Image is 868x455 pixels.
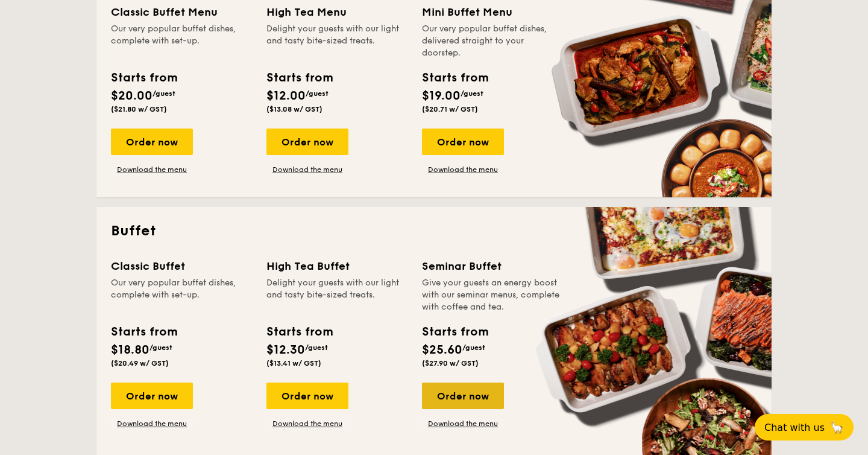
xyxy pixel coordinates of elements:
[111,221,757,241] h2: Buffet
[306,89,329,98] span: /guest
[305,343,328,352] span: /guest
[422,165,504,174] a: Download the menu
[266,277,407,313] div: Delight your guests with our light and tasty bite-sized treats.
[111,23,252,59] div: Our very popular buffet dishes, complete with set-up.
[111,89,153,103] span: $20.00
[111,4,252,21] div: Classic Buffet Menu
[422,69,488,87] div: Starts from
[422,323,488,341] div: Starts from
[422,277,563,313] div: Give your guests an energy boost with our seminar menus, complete with coffee and tea.
[461,89,483,98] span: /guest
[111,323,177,341] div: Starts from
[111,165,193,174] a: Download the menu
[266,323,332,341] div: Starts from
[266,105,322,113] span: ($13.08 w/ GST)
[111,359,169,367] span: ($20.49 w/ GST)
[111,383,193,409] div: Order now
[266,258,407,275] div: High Tea Buffet
[422,23,563,59] div: Our very popular buffet dishes, delivered straight to your doorstep.
[111,69,177,87] div: Starts from
[764,422,825,433] span: Chat with us
[266,419,348,428] a: Download the menu
[422,359,479,367] span: ($27.90 w/ GST)
[111,105,167,113] span: ($21.80 w/ GST)
[422,419,504,428] a: Download the menu
[111,277,252,313] div: Our very popular buffet dishes, complete with set-up.
[266,383,348,409] div: Order now
[111,419,193,428] a: Download the menu
[829,421,844,434] span: 🦙
[266,89,306,103] span: $12.00
[422,89,461,103] span: $19.00
[111,258,252,275] div: Classic Buffet
[149,343,172,352] span: /guest
[755,414,854,441] button: Chat with us🦙
[111,129,193,155] div: Order now
[422,129,504,155] div: Order now
[422,343,462,357] span: $25.60
[266,4,407,21] div: High Tea Menu
[266,359,321,367] span: ($13.41 w/ GST)
[266,343,305,357] span: $12.30
[153,89,175,98] span: /guest
[266,23,407,59] div: Delight your guests with our light and tasty bite-sized treats.
[111,343,149,357] span: $18.80
[462,343,485,352] span: /guest
[422,258,563,275] div: Seminar Buffet
[422,4,563,21] div: Mini Buffet Menu
[266,69,332,87] div: Starts from
[422,105,478,113] span: ($20.71 w/ GST)
[422,383,504,409] div: Order now
[266,165,348,174] a: Download the menu
[266,129,348,155] div: Order now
